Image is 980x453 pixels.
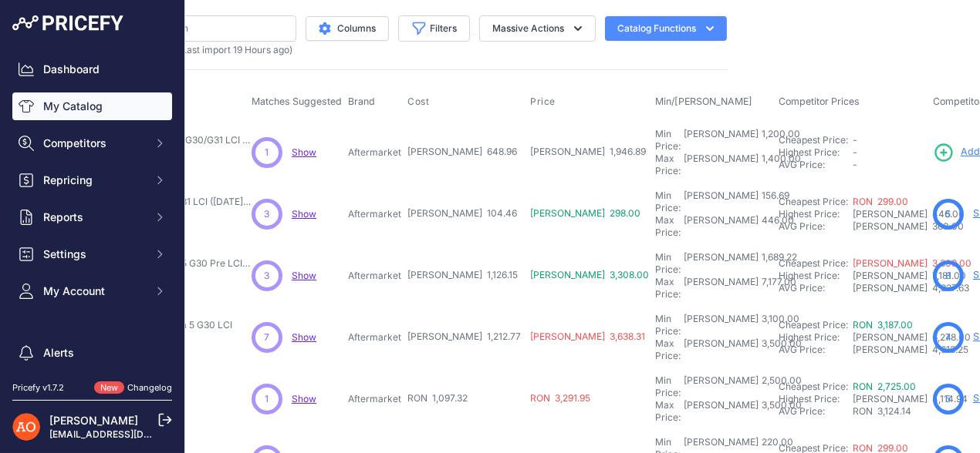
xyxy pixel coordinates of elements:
[655,96,752,107] span: Min/[PERSON_NAME]
[853,381,916,392] a: RON 2,725.00
[12,339,172,367] a: Alerts
[530,331,645,342] span: [PERSON_NAME] 3,638.31
[655,374,681,399] div: Min Price:
[43,173,144,188] span: Repricing
[530,96,556,108] span: Price
[779,282,853,294] div: AVG Price:
[655,128,681,153] div: Min Price:
[779,319,848,331] a: Cheapest Price:
[12,55,172,83] a: Dashboard
[348,270,401,282] p: Aftermarket
[43,136,144,151] span: Competitors
[779,196,848,207] a: Cheapest Price:
[530,392,590,404] span: RON 3,291.95
[779,270,853,282] div: Highest Price:
[49,428,211,440] a: [EMAIL_ADDRESS][DOMAIN_NAME]
[12,203,172,231] button: Reports
[178,44,292,55] span: (Last import 19 Hours ago)
[759,153,801,177] div: 1,400.00
[759,251,797,276] div: 1,689.22
[12,240,172,268] button: Settings
[43,210,144,225] span: Reports
[292,208,316,220] a: Show
[759,337,802,362] div: 3,500.00
[407,96,429,108] span: Cost
[265,392,269,406] span: 1
[655,251,681,276] div: Min Price:
[853,208,965,220] span: [PERSON_NAME] 446.00
[530,207,640,219] span: [PERSON_NAME] 298.00
[684,276,759,300] div: [PERSON_NAME]
[407,269,518,280] span: [PERSON_NAME] 1,126.15
[530,269,649,280] span: [PERSON_NAME] 3,308.00
[946,207,951,221] span: 5
[779,393,853,405] div: Highest Price:
[348,393,401,405] p: Aftermarket
[779,331,853,344] div: Highest Price:
[12,166,172,194] button: Repricing
[125,15,296,42] input: Search
[759,399,802,424] div: 3,500.00
[12,55,172,425] nav: Sidebar
[12,381,64,394] div: Pricefy v1.7.2
[655,214,681,239] div: Max Price:
[946,269,951,283] span: 8
[530,146,646,157] span: [PERSON_NAME] 1,946.89
[759,190,789,214] div: 156.69
[779,381,848,392] a: Cheapest Price:
[684,190,759,214] div: [PERSON_NAME]
[853,134,857,146] span: -
[655,153,681,177] div: Max Price:
[853,282,927,294] div: [PERSON_NAME] 4,327.63
[655,399,681,424] div: Max Price:
[853,405,927,418] div: RON 3,124.14
[655,313,681,337] div: Min Price:
[684,337,759,362] div: [PERSON_NAME]
[292,270,316,281] a: Show
[94,381,124,394] span: New
[407,146,517,157] span: [PERSON_NAME] 648.96
[779,208,853,220] div: Highest Price:
[12,277,172,305] button: My Account
[12,15,123,31] img: Pricefy Logo
[853,393,968,404] span: [PERSON_NAME] 4,114.94
[655,276,681,300] div: Max Price:
[759,276,796,300] div: 7,177.00
[853,331,971,343] span: [PERSON_NAME] 6,278.00
[853,196,908,207] a: RON 299.00
[684,153,759,177] div: [PERSON_NAME]
[945,331,951,344] span: 4
[759,374,802,399] div: 2,500.00
[292,331,316,343] a: Show
[292,146,316,158] a: Show
[759,214,794,239] div: 446.00
[12,92,172,120] a: My Catalog
[348,331,401,344] p: Aftermarket
[479,15,596,42] button: Massive Actions
[398,15,470,42] button: Filters
[348,146,401,159] p: Aftermarket
[407,392,468,404] span: RON 1,097.32
[407,331,521,342] span: [PERSON_NAME] 1,212.77
[853,146,857,158] span: -
[853,220,927,233] div: [PERSON_NAME] 360.00
[779,146,853,159] div: Highest Price:
[853,257,972,269] a: [PERSON_NAME] 3,309.00
[779,257,848,269] a: Cheapest Price:
[684,374,759,399] div: [PERSON_NAME]
[43,247,144,262] span: Settings
[779,344,853,356] div: AVG Price:
[348,208,401,220] p: Aftermarket
[759,128,800,153] div: 1,200.00
[853,319,913,331] a: RON 3,187.00
[684,128,759,153] div: [PERSON_NAME]
[779,134,848,146] a: Cheapest Price:
[853,270,966,281] span: [PERSON_NAME] 7,181.00
[655,337,681,362] div: Max Price:
[853,159,857,170] span: -
[779,159,853,171] div: AVG Price:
